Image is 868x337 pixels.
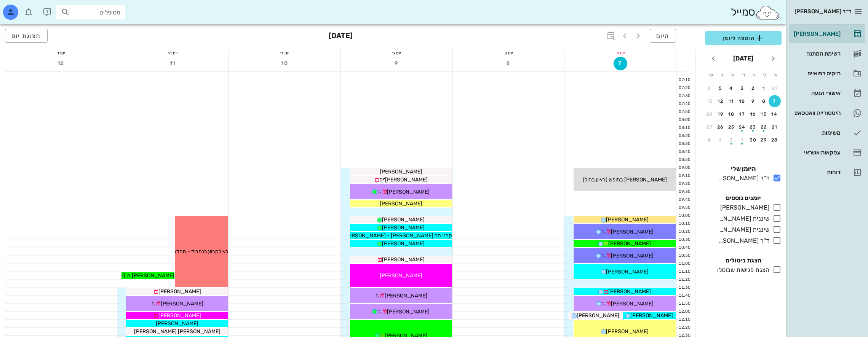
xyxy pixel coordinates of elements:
h3: [DATE] [329,29,353,44]
button: 22 [758,121,770,133]
span: תג [22,6,27,11]
span: [PERSON_NAME] [630,312,673,319]
div: 24 [736,124,748,130]
div: 30 [747,137,759,143]
span: [PERSON_NAME] [385,292,427,299]
button: 16 [747,108,759,120]
div: ד"ר [PERSON_NAME] [716,174,769,183]
th: ש׳ [706,68,716,81]
div: 08:10 [676,125,692,131]
button: חודש שעבר [766,52,780,65]
div: דוחות [792,169,841,175]
div: 15 [758,111,770,117]
div: יום א׳ [564,49,676,57]
button: 28 [769,134,781,146]
th: ד׳ [738,68,748,81]
div: 12 [715,99,727,104]
div: 10:10 [676,221,692,227]
button: 9 [390,57,403,70]
button: 8 [502,57,515,70]
button: 2 [725,134,737,146]
span: [PERSON_NAME] [387,189,430,195]
div: 12:20 [676,324,692,331]
button: 23 [747,121,759,133]
span: 8 [502,60,515,67]
span: [PERSON_NAME] [608,240,651,247]
th: ה׳ [727,68,737,81]
div: 16 [747,111,759,117]
div: 08:50 [676,157,692,163]
div: [PERSON_NAME] [792,31,841,37]
span: 11 [166,60,180,67]
span: הוספה ליומן [711,33,775,43]
div: 4 [703,137,716,143]
div: 25 [725,124,737,130]
div: 08:40 [676,149,692,155]
div: יום ד׳ [229,49,340,57]
button: 3 [715,134,727,146]
span: [PERSON_NAME] [380,168,422,175]
div: ד"ר [PERSON_NAME] [716,236,769,245]
a: תיקים רפואיים [789,64,865,83]
div: 11:00 [676,261,692,267]
div: 11:40 [676,292,692,299]
span: [PERSON_NAME] [380,272,422,279]
div: 08:20 [676,133,692,139]
th: ג׳ [749,68,759,81]
img: SmileCloud logo [755,5,780,20]
div: 6 [703,86,716,91]
span: קרני הר [PERSON_NAME] - [PERSON_NAME] [343,232,452,239]
a: אישורי הגעה [789,84,865,102]
button: 3 [736,82,748,94]
div: 09:20 [676,181,692,187]
span: ד״ר [PERSON_NAME] [794,8,851,15]
div: 07:40 [676,101,692,107]
span: [PERSON_NAME] [156,320,198,327]
button: 4 [725,82,737,94]
button: היום [650,29,676,43]
span: [PERSON_NAME] [382,216,425,223]
button: 25 [725,121,737,133]
button: 5 [715,82,727,94]
div: 11:50 [676,300,692,307]
button: 19 [715,108,727,120]
button: 9 [747,95,759,107]
div: 08:00 [676,117,692,123]
div: 26 [715,124,727,130]
button: 30 [747,134,759,146]
div: 23 [747,124,759,130]
button: 8 [758,95,770,107]
span: [PERSON_NAME] [611,229,654,235]
div: 27 [703,124,716,130]
button: 12 [715,95,727,107]
div: שיננית [PERSON_NAME] [716,225,769,234]
span: [PERSON_NAME] [158,288,201,295]
div: 11 [725,99,737,104]
button: 11 [725,95,737,107]
a: היסטוריית וואטסאפ [789,104,865,122]
span: 10 [278,60,292,67]
div: 4 [725,86,737,91]
button: 10 [736,95,748,107]
div: רשימת המתנה [792,51,841,57]
div: 10:30 [676,237,692,243]
button: 7 [614,57,627,70]
div: 3 [715,137,727,143]
div: היסטוריית וואטסאפ [792,110,841,116]
div: 07:20 [676,85,692,91]
button: 13 [703,95,716,107]
button: 26 [715,121,727,133]
div: 17 [736,111,748,117]
button: 11 [166,57,180,70]
button: 6 [703,82,716,94]
a: [PERSON_NAME] [789,25,865,43]
button: 27 [703,121,716,133]
div: 10:40 [676,245,692,251]
div: עסקאות אשראי [792,149,841,156]
button: 24 [736,121,748,133]
h4: יומנים נוספים [705,194,782,203]
th: א׳ [771,68,781,81]
div: 09:30 [676,189,692,195]
span: [PERSON_NAME] [608,288,651,295]
div: 14 [769,111,781,117]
